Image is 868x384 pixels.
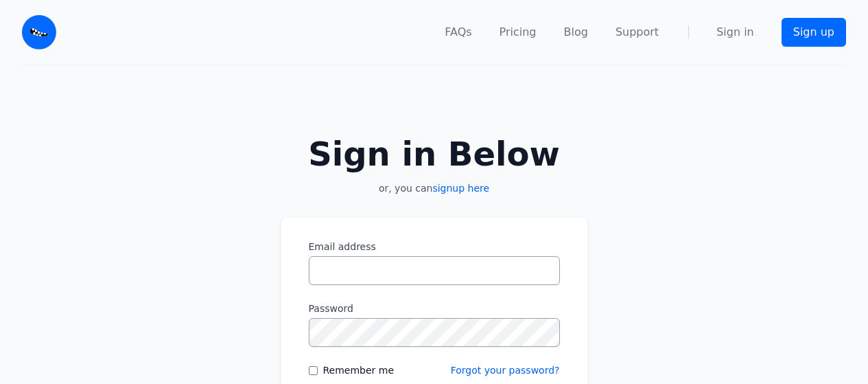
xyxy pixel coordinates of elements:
[22,15,56,49] img: Email Monster
[309,240,560,253] label: Email address
[281,137,588,170] h2: Sign in Below
[281,181,588,195] p: or, you can
[782,18,846,47] a: Sign up
[432,183,489,194] a: signup here
[500,24,537,41] a: Pricing
[309,302,560,315] label: Password
[615,24,659,41] a: Support
[451,365,560,376] a: Forgot your password?
[716,24,754,41] a: Sign in
[564,24,588,41] a: Blog
[445,24,471,41] a: FAQs
[323,363,395,377] label: Remember me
